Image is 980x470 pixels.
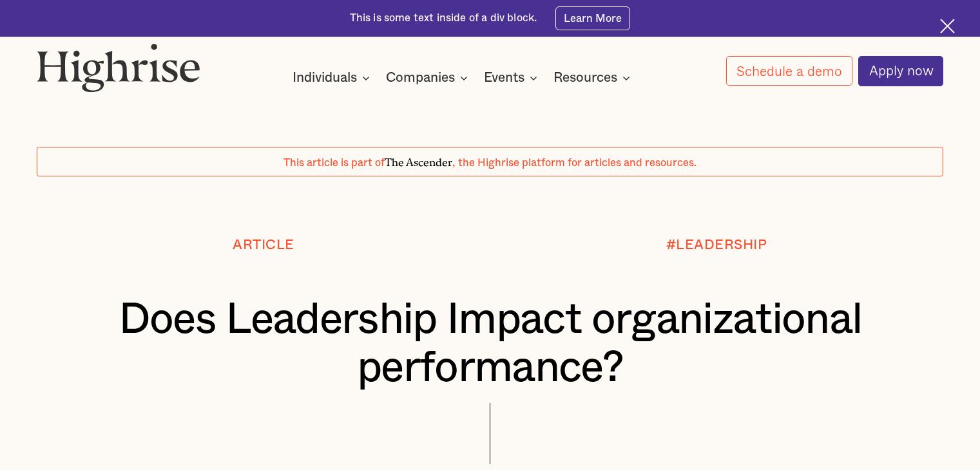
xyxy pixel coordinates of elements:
[293,70,374,86] div: Individuals
[553,70,634,86] div: Resources
[553,70,617,86] div: Resources
[233,238,294,253] div: Article
[940,19,955,33] img: Cross icon
[666,238,767,253] div: #LEADERSHIP
[293,70,357,86] div: Individuals
[452,158,697,168] span: , the Highrise platform for articles and resources.
[555,6,631,30] a: Learn More
[350,11,537,26] div: This is some text inside of a div block.
[75,296,906,391] h1: Does Leadership Impact organizational performance?
[283,158,385,168] span: This article is part of
[858,56,943,86] a: Apply now
[484,70,524,86] div: Events
[386,70,472,86] div: Companies
[385,154,452,167] span: The Ascender
[386,70,455,86] div: Companies
[726,56,852,86] a: Schedule a demo
[484,70,541,86] div: Events
[37,43,200,93] img: Highrise logo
